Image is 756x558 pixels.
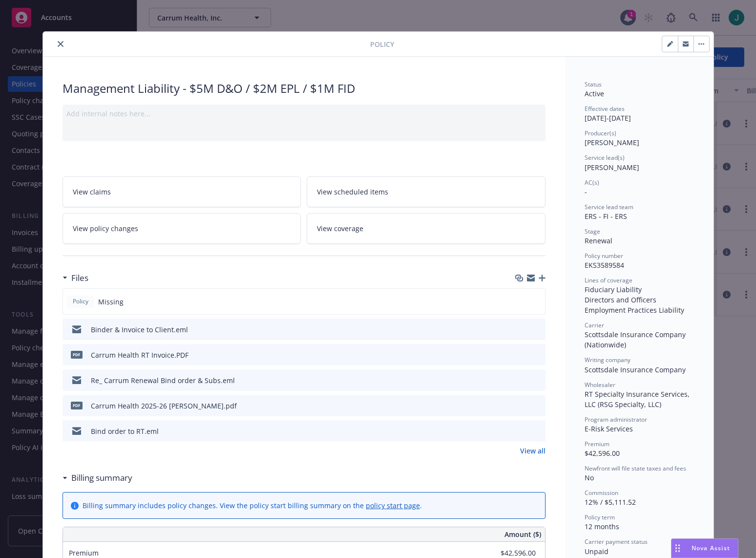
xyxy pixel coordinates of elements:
[533,401,542,411] button: preview file
[55,38,66,50] button: close
[585,464,686,472] span: Newfront will file state taxes and fees
[585,187,587,196] span: -
[672,539,684,558] div: Drag to move
[91,375,235,386] div: Re_ Carrum Renewal Bind order & Subs.eml
[585,284,694,295] div: Fiduciary Liability
[585,440,609,448] span: Premium
[585,153,625,162] span: Service lead(s)
[671,538,738,558] button: Nova Assist
[317,187,388,197] span: View scheduled items
[585,236,612,245] span: Renewal
[585,513,615,521] span: Policy term
[585,227,600,236] span: Stage
[63,272,88,284] div: Files
[585,365,686,374] span: Scottsdale Insurance Company
[585,305,694,315] div: Employment Practices Liability
[66,108,542,119] div: Add internal notes here...
[91,426,159,436] div: Bind order to RT.eml
[585,321,604,329] span: Carrier
[585,129,616,137] span: Producer(s)
[533,350,542,360] button: preview file
[585,330,688,349] span: Scottsdale Insurance Company (Nationwide)
[585,80,602,88] span: Status
[517,350,525,360] button: download file
[71,351,83,358] span: PDF
[520,446,546,456] a: View all
[91,401,237,411] div: Carrum Health 2025-26 [PERSON_NAME].pdf
[533,426,542,436] button: preview file
[585,105,625,113] span: Effective dates
[585,89,604,98] span: Active
[73,223,138,234] span: View policy changes
[585,381,615,389] span: Wholesaler
[585,473,594,482] span: No
[585,489,618,497] span: Commission
[517,324,525,335] button: download file
[83,500,422,511] div: Billing summary includes policy changes. View the policy start billing summary on the .
[585,449,620,458] span: $42,596.00
[585,424,633,433] span: E-Risk Services
[585,252,623,260] span: Policy number
[585,178,599,187] span: AC(s)
[585,276,632,284] span: Lines of coverage
[504,529,541,539] span: Amount ($)
[91,324,188,335] div: Binder & Invoice to Client.eml
[585,203,633,211] span: Service lead team
[517,375,525,386] button: download file
[91,350,189,360] div: Carrum Health RT Invoice.PDF
[585,105,694,123] div: [DATE] - [DATE]
[533,375,542,386] button: preview file
[307,213,546,244] a: View coverage
[585,415,647,424] span: Program administrator
[71,297,90,306] span: Policy
[370,39,394,49] span: Policy
[307,176,546,207] a: View scheduled items
[585,163,639,172] span: [PERSON_NAME]
[517,401,525,411] button: download file
[585,547,609,556] span: Unpaid
[517,426,525,436] button: download file
[585,497,636,507] span: 12% / $5,111.52
[692,544,730,552] span: Nova Assist
[585,522,619,531] span: 12 months
[71,272,88,284] h3: Files
[63,176,301,207] a: View claims
[63,213,301,244] a: View policy changes
[585,537,648,546] span: Carrier payment status
[585,295,694,305] div: Directors and Officers
[585,138,639,147] span: [PERSON_NAME]
[98,297,124,307] span: Missing
[71,402,83,409] span: pdf
[585,389,692,409] span: RT Specialty Insurance Services, LLC (RSG Specialty, LLC)
[71,472,132,484] h3: Billing summary
[366,501,420,510] a: policy start page
[69,548,99,558] span: Premium
[63,472,132,484] div: Billing summary
[585,260,624,270] span: EKS3589584
[533,324,542,335] button: preview file
[73,187,111,197] span: View claims
[317,223,363,234] span: View coverage
[585,356,630,364] span: Writing company
[585,212,627,221] span: ERS - FI - ERS
[63,80,546,97] div: Management Liability - $5M D&O / $2M EPL / $1M FID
